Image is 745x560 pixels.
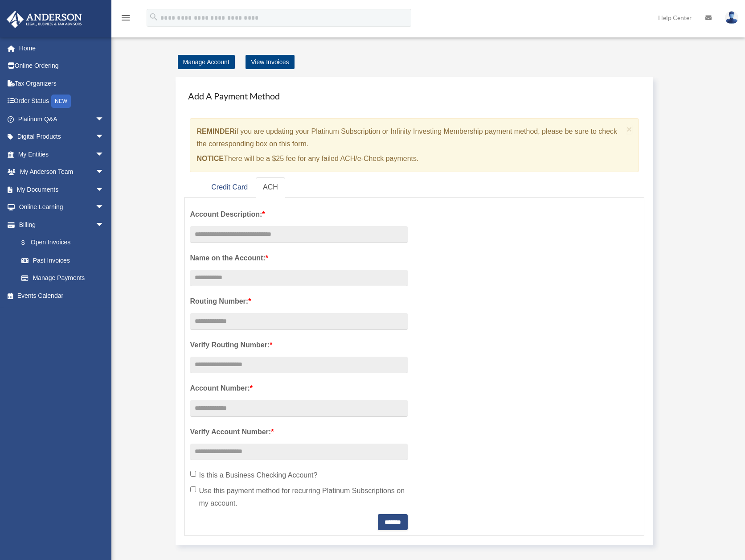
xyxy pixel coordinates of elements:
a: Platinum Q&Aarrow_drop_down [6,110,118,128]
span: arrow_drop_down [95,181,113,199]
a: My Anderson Teamarrow_drop_down [6,163,118,181]
a: Manage Account [178,55,235,69]
p: There will be a $25 fee for any failed ACH/e-Check payments. [197,152,623,165]
a: Order StatusNEW [6,92,118,111]
label: Routing Number: [190,295,408,308]
img: Anderson Advisors Platinum Portal [4,11,85,28]
strong: NOTICE [197,155,224,162]
a: Events Calendar [6,287,118,305]
a: Manage Payments [12,269,113,287]
label: Name on the Account: [190,252,408,264]
a: My Documentsarrow_drop_down [6,181,118,198]
span: arrow_drop_down [95,216,113,234]
label: Verify Account Number: [190,426,408,438]
span: × [626,124,632,134]
span: arrow_drop_down [95,145,113,164]
input: Use this payment method for recurring Platinum Subscriptions on my account. [190,486,196,492]
a: Tax Organizers [6,74,118,92]
a: Online Learningarrow_drop_down [6,198,118,216]
a: Billingarrow_drop_down [6,216,118,234]
button: Close [626,124,632,134]
a: Credit Card [204,177,255,198]
a: Digital Productsarrow_drop_down [6,128,118,146]
input: Is this a Business Checking Account? [190,471,196,477]
i: search [149,12,159,22]
a: $Open Invoices [12,234,118,252]
span: arrow_drop_down [95,128,113,146]
a: Home [6,39,118,57]
label: Use this payment method for recurring Platinum Subscriptions on my account. [190,485,408,510]
a: My Entitiesarrow_drop_down [6,145,118,163]
div: NEW [51,95,71,108]
label: Account Description: [190,208,408,221]
span: arrow_drop_down [95,110,113,128]
a: Past Invoices [12,251,118,269]
label: Is this a Business Checking Account? [190,469,408,482]
i: menu [120,12,131,23]
label: Account Number: [190,382,408,395]
img: User Pic [725,11,738,24]
a: Online Ordering [6,57,118,75]
a: menu [120,16,131,23]
span: arrow_drop_down [95,163,113,181]
div: if you are updating your Platinum Subscription or Infinity Investing Membership payment method, p... [190,118,639,172]
h4: Add A Payment Method [184,86,645,106]
span: arrow_drop_down [95,198,113,217]
a: View Invoices [246,55,294,69]
strong: REMINDER [197,128,235,135]
label: Verify Routing Number: [190,339,408,351]
a: ACH [256,177,285,198]
span: $ [26,237,31,248]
